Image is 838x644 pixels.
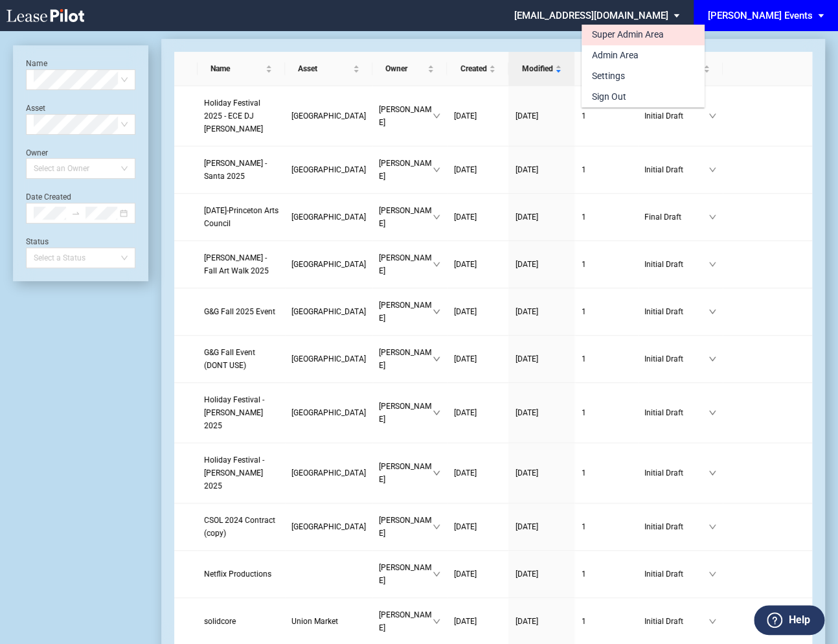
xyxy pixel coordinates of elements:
[592,49,639,62] div: Admin Area
[788,612,810,628] label: Help
[592,29,664,41] div: Super Admin Area
[592,91,626,104] div: Sign Out
[754,605,824,635] button: Help
[592,70,625,83] div: Settings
